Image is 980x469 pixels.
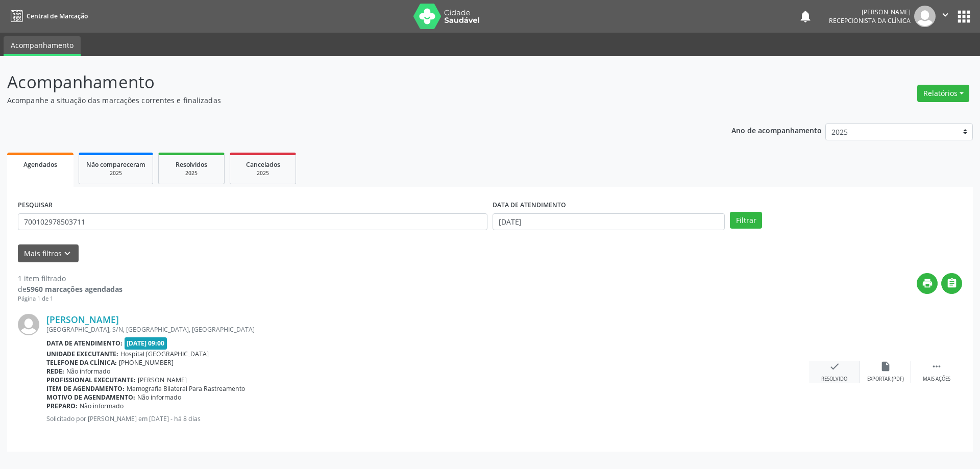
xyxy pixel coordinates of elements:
span: Não informado [137,393,181,402]
button:  [936,6,955,27]
div: Resolvido [821,376,847,383]
span: Mamografia Bilateral Para Rastreamento [127,384,245,393]
button: print [917,273,938,294]
input: Nome, CNS [18,213,487,231]
a: [PERSON_NAME] [46,314,119,325]
div: [GEOGRAPHIC_DATA], S/N, [GEOGRAPHIC_DATA], [GEOGRAPHIC_DATA] [46,325,809,334]
p: Acompanhe a situação das marcações correntes e finalizadas [7,95,683,106]
input: Selecione um intervalo [493,213,725,231]
span: Não informado [66,367,110,376]
span: [DATE] 09:00 [125,337,167,349]
button: notifications [798,9,813,23]
p: Acompanhamento [7,69,683,95]
div: 2025 [166,169,217,177]
b: Preparo: [46,402,78,410]
span: Não compareceram [86,160,145,169]
button: Filtrar [730,212,762,229]
b: Motivo de agendamento: [46,393,135,402]
span: Central de Marcação [27,12,88,20]
strong: 5960 marcações agendadas [27,284,122,294]
span: Cancelados [246,160,280,169]
div: 2025 [86,169,145,177]
div: Página 1 de 1 [18,294,122,303]
button: Relatórios [917,85,969,102]
div: de [18,284,122,294]
span: Hospital [GEOGRAPHIC_DATA] [120,350,209,358]
button: apps [955,8,973,26]
b: Data de atendimento: [46,339,122,348]
p: Solicitado por [PERSON_NAME] em [DATE] - há 8 dias [46,414,809,423]
i: print [922,278,933,289]
b: Profissional executante: [46,376,136,384]
img: img [914,6,936,27]
span: Recepcionista da clínica [829,16,911,25]
label: PESQUISAR [18,198,53,213]
div: 2025 [237,169,288,177]
b: Item de agendamento: [46,384,125,393]
img: img [18,314,39,335]
b: Rede: [46,367,64,376]
i: insert_drive_file [880,361,891,372]
b: Unidade executante: [46,350,118,358]
p: Ano de acompanhamento [731,124,822,136]
i: check [829,361,840,372]
span: [PERSON_NAME] [138,376,187,384]
span: Resolvidos [176,160,207,169]
i:  [931,361,942,372]
i:  [946,278,958,289]
i: keyboard_arrow_down [62,248,73,259]
label: DATA DE ATENDIMENTO [493,198,566,213]
i:  [940,9,951,20]
button: Mais filtroskeyboard_arrow_down [18,244,79,262]
span: Agendados [23,160,57,169]
span: Não informado [80,402,124,410]
b: Telefone da clínica: [46,358,117,367]
div: Exportar (PDF) [867,376,904,383]
span: [PHONE_NUMBER] [119,358,174,367]
div: 1 item filtrado [18,273,122,284]
div: Mais ações [923,376,950,383]
a: Acompanhamento [4,36,81,56]
a: Central de Marcação [7,8,88,24]
button:  [941,273,962,294]
div: [PERSON_NAME] [829,8,911,16]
